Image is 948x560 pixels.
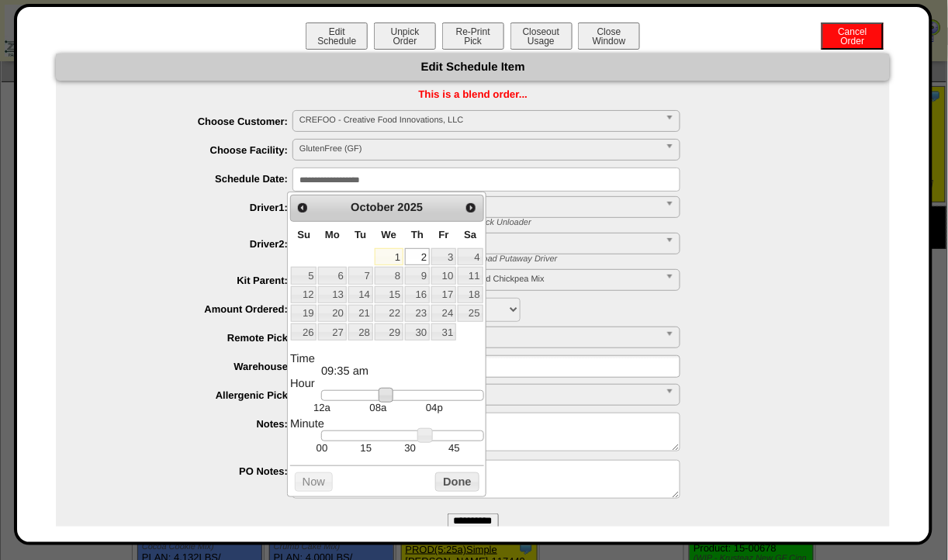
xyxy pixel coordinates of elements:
[56,54,890,81] div: Edit Schedule Item
[299,140,659,158] span: GlutenFree (GF)
[348,305,373,322] a: 21
[87,144,292,156] label: Choose Facility:
[348,323,373,340] a: 28
[87,361,292,372] label: Warehouse
[291,267,317,284] a: 5
[465,202,477,214] span: Next
[297,229,310,240] span: Sunday
[458,286,483,303] a: 18
[464,229,476,240] span: Saturday
[281,218,890,227] div: * Driver 1: Shipment Load Picker OR Receiving Truck Unloader
[431,286,456,303] a: 17
[87,202,292,213] label: Driver1:
[87,332,292,344] label: Remote Pick
[299,111,659,130] span: CREFOO - Creative Food Innovations, LLC
[87,303,292,315] label: Amount Ordered:
[405,323,430,340] a: 30
[510,22,573,50] button: CloseoutUsage
[461,197,481,217] a: Next
[355,229,366,240] span: Tuesday
[576,35,642,47] a: CloseWindow
[442,22,504,50] button: Re-PrintPick
[405,248,430,265] a: 2
[291,305,317,322] a: 19
[375,305,403,322] a: 22
[439,229,449,240] span: Friday
[348,267,373,284] a: 7
[291,286,317,303] a: 12
[296,202,309,214] span: Prev
[411,229,424,240] span: Thursday
[350,401,406,414] td: 08a
[407,401,462,414] td: 04p
[375,248,403,265] a: 1
[87,238,292,250] label: Driver2:
[291,323,317,340] a: 26
[318,267,346,284] a: 6
[405,286,430,303] a: 16
[87,465,292,477] label: PO Notes:
[374,22,436,50] button: UnpickOrder
[294,401,350,414] td: 12a
[375,286,403,303] a: 15
[458,248,483,265] a: 4
[318,305,346,322] a: 20
[432,441,476,455] td: 45
[388,441,432,455] td: 30
[351,202,394,214] span: October
[822,22,884,50] button: CancelOrder
[321,365,483,378] dd: 09:35 am
[300,441,344,455] td: 00
[325,229,340,240] span: Monday
[87,116,292,127] label: Choose Customer:
[56,88,890,100] div: This is a blend order...
[458,267,483,284] a: 11
[458,305,483,322] a: 25
[290,378,483,390] dt: Hour
[281,254,890,264] div: * Driver 2: Shipment Truck Loader OR Receiving Load Putaway Driver
[87,173,292,185] label: Schedule Date:
[435,472,479,492] button: Done
[344,441,389,455] td: 15
[375,323,403,340] a: 29
[292,197,313,217] a: Prev
[290,418,483,430] dt: Minute
[382,229,397,240] span: Wednesday
[405,305,430,322] a: 23
[348,286,373,303] a: 14
[87,389,292,401] label: Allergenic Pick
[318,286,346,303] a: 13
[87,418,292,430] label: Notes:
[306,22,368,50] button: EditSchedule
[405,267,430,284] a: 9
[431,248,456,265] a: 3
[431,305,456,322] a: 24
[375,267,403,284] a: 8
[578,22,640,50] button: CloseWindow
[431,323,456,340] a: 31
[398,202,424,214] span: 2025
[290,353,483,365] dt: Time
[431,267,456,284] a: 10
[318,323,346,340] a: 27
[87,275,292,286] label: Kit Parent:
[295,472,333,492] button: Now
